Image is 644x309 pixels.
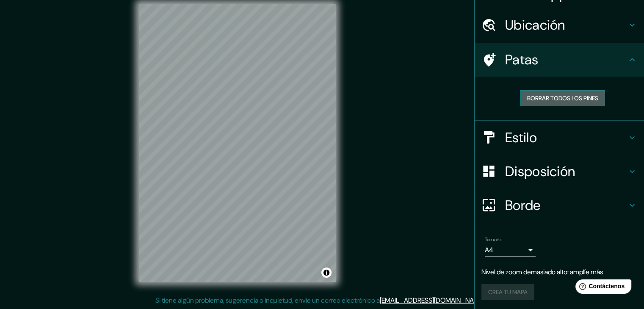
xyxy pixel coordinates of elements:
font: A4 [485,246,493,254]
font: Nivel de zoom demasiado alto: amplíe más [481,268,603,276]
div: Disposición [475,154,644,188]
div: Patas [475,43,644,77]
font: Patas [505,51,539,69]
div: Ubicación [475,8,644,42]
a: [EMAIL_ADDRESS][DOMAIN_NAME] [380,296,484,305]
font: Disposición [505,163,575,180]
div: Estilo [475,121,644,154]
button: Activar o desactivar atribución [321,268,332,278]
div: Borde [475,188,644,222]
font: Borrar todos los pines [527,94,598,102]
canvas: Mapa [139,4,336,282]
font: Si tiene algún problema, sugerencia o inquietud, envíe un correo electrónico a [155,296,380,305]
font: Estilo [505,129,537,146]
font: Tamaño [485,236,502,243]
iframe: Lanzador de widgets de ayuda [569,276,635,300]
font: Borde [505,196,541,214]
button: Borrar todos los pines [520,90,605,106]
div: A4 [485,243,536,257]
font: Ubicación [505,16,565,34]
